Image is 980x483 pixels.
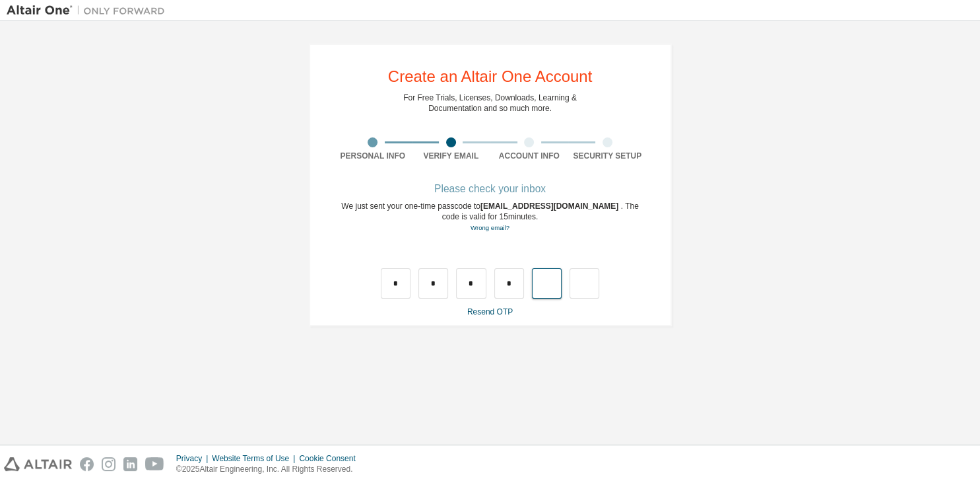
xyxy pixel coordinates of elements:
[80,457,94,471] img: facebook.svg
[490,151,569,161] div: Account Info
[334,201,647,233] div: We just sent your one-time passcode to . The code is valid for 15 minutes.
[568,151,647,161] div: Security Setup
[176,464,364,475] p: © 2025 Altair Engineering, Inc. All Rights Reserved.
[480,202,621,211] span: [EMAIL_ADDRESS][DOMAIN_NAME]
[4,457,72,471] img: altair_logo.svg
[412,151,490,161] div: Verify Email
[145,457,164,471] img: youtube.svg
[212,453,299,464] div: Website Terms of Use
[467,307,513,316] a: Resend OTP
[471,224,509,231] a: Go back to the registration form
[403,93,577,114] div: For Free Trials, Licenses, Downloads, Learning & Documentation and so much more.
[7,4,172,17] img: Altair One
[176,453,212,464] div: Privacy
[102,457,115,471] img: instagram.svg
[299,453,363,464] div: Cookie Consent
[334,185,647,193] div: Please check your inbox
[123,457,137,471] img: linkedin.svg
[388,69,593,85] div: Create an Altair One Account
[334,151,412,161] div: Personal Info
